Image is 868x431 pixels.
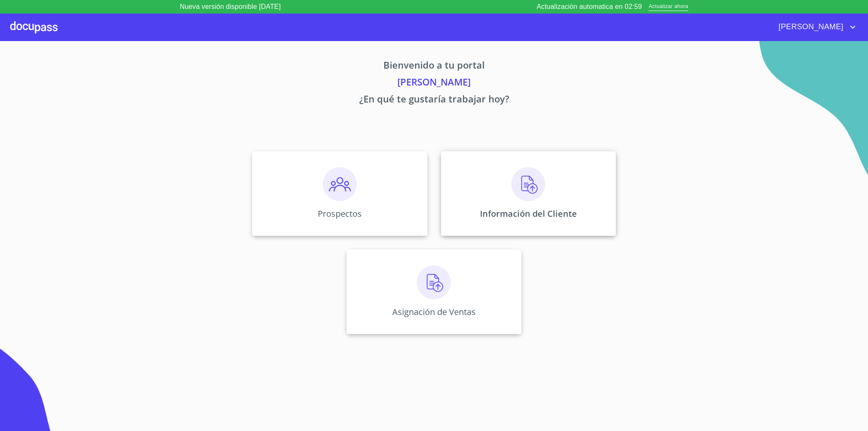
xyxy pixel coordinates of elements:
p: ¿En qué te gustaría trabajar hoy? [173,92,695,109]
img: carga.png [511,167,545,201]
button: account of current user [772,20,858,34]
p: [PERSON_NAME] [173,75,695,92]
p: Asignación de Ventas [392,306,476,318]
img: carga.png [417,265,451,299]
p: Nueva versión disponible [DATE] [180,2,281,12]
span: [PERSON_NAME] [772,20,848,34]
p: Prospectos [318,208,362,219]
p: Bienvenido a tu portal [173,58,695,75]
p: Información del Cliente [480,208,577,219]
span: Actualizar ahora [649,3,688,11]
p: Actualización automatica en 02:59 [537,2,642,12]
img: prospectos.png [323,167,357,201]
